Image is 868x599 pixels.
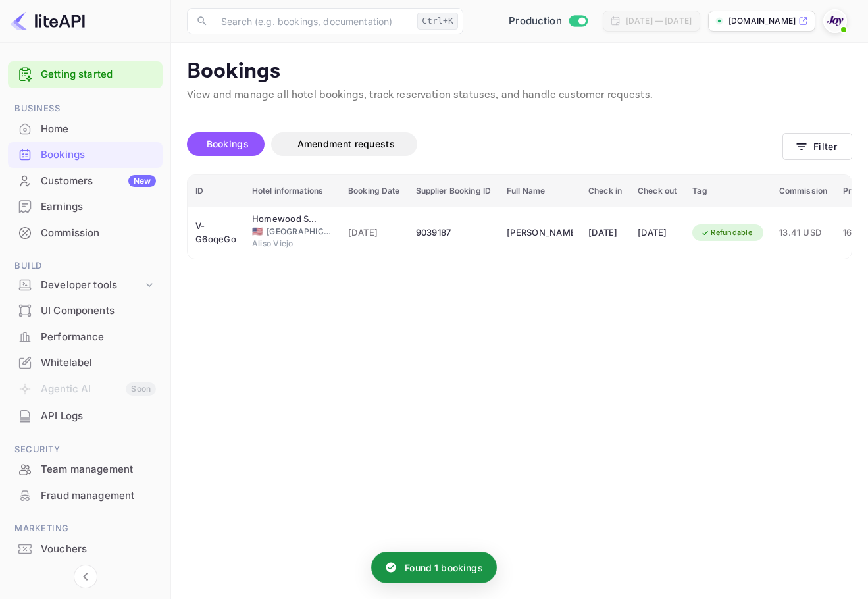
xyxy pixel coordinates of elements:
[41,542,156,557] div: Vouchers
[417,13,458,30] div: Ctrl+K
[692,224,761,241] div: Refundable
[8,221,163,245] a: Commission
[252,213,318,226] div: Homewood Suites by Hilton Aliso Viejo - Laguna Beach
[630,175,684,207] th: Check out
[8,457,163,482] div: Team management
[503,14,592,29] div: Switch to Sandbox mode
[8,117,163,141] a: Home
[340,175,408,207] th: Booking Date
[8,221,163,246] div: Commission
[41,147,156,163] div: Bookings
[779,226,827,240] span: 13.41 USD
[8,169,163,194] div: CustomersNew
[41,330,156,345] div: Performance
[267,226,332,238] span: [GEOGRAPHIC_DATA]
[244,175,340,207] th: Hotel informations
[825,11,846,32] img: With Joy
[8,536,163,562] div: Vouchers
[128,175,156,187] div: New
[11,11,85,32] img: LiteAPI logo
[8,442,163,457] span: Security
[8,142,163,167] a: Bookings
[187,88,852,103] p: View and manage all hotel bookings, track reservation statuses, and handle customer requests.
[8,194,163,219] a: Earnings
[8,350,163,375] a: Whitelabel
[41,488,156,504] div: Fraud management
[638,222,677,244] div: [DATE]
[580,175,630,207] th: Check in
[41,199,156,215] div: Earnings
[8,169,163,193] a: CustomersNew
[8,194,163,220] div: Earnings
[8,521,163,536] span: Marketing
[8,117,163,142] div: Home
[728,15,796,27] p: [DOMAIN_NAME]
[252,238,318,249] span: Aliso Viejo
[8,298,163,323] a: UI Components
[8,298,163,324] div: UI Components
[187,132,782,156] div: account-settings tabs
[41,226,156,241] div: Commission
[41,355,156,371] div: Whitelabel
[188,175,244,207] th: ID
[684,175,771,207] th: Tag
[41,409,156,424] div: API Logs
[195,222,236,244] div: V-G6oqeGo
[41,67,156,82] a: Getting started
[207,138,249,149] span: Bookings
[41,303,156,319] div: UI Components
[771,175,835,207] th: Commission
[41,278,143,293] div: Developer tools
[8,259,163,273] span: Build
[8,325,163,350] div: Performance
[187,59,852,85] p: Bookings
[405,561,482,575] p: Found 1 bookings
[8,274,163,297] div: Developer tools
[509,14,562,29] span: Production
[626,15,692,27] div: [DATE] — [DATE]
[416,222,491,244] div: 9039187
[588,222,622,244] div: [DATE]
[8,483,163,508] a: Fraud management
[8,325,163,349] a: Performance
[74,565,97,588] button: Collapse navigation
[507,222,573,244] div: Bahia Carson
[8,404,163,429] div: API Logs
[41,122,156,137] div: Home
[252,227,263,236] span: United States of America
[499,175,580,207] th: Full Name
[213,8,412,34] input: Search (e.g. bookings, documentation)
[41,462,156,477] div: Team management
[8,350,163,376] div: Whitelabel
[297,138,395,149] span: Amendment requests
[8,404,163,428] a: API Logs
[8,142,163,168] div: Bookings
[8,483,163,509] div: Fraud management
[41,174,156,189] div: Customers
[8,536,163,561] a: Vouchers
[8,457,163,481] a: Team management
[782,133,852,160] button: Filter
[8,101,163,116] span: Business
[348,226,400,240] span: [DATE]
[408,175,499,207] th: Supplier Booking ID
[8,61,163,88] div: Getting started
